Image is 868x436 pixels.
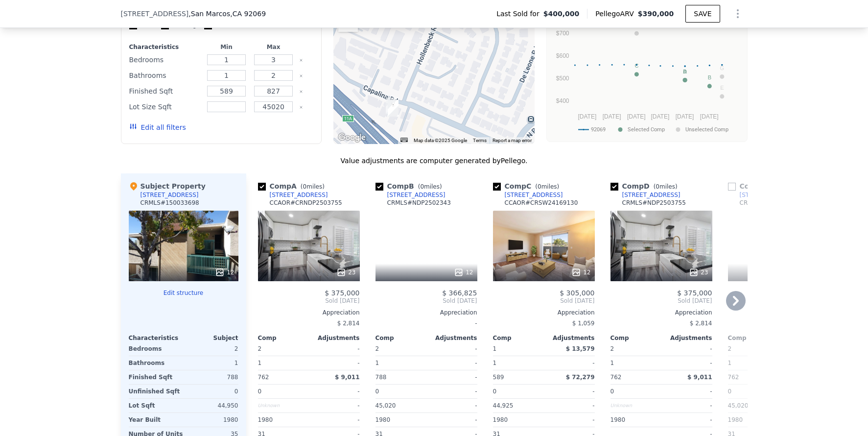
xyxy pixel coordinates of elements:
[677,289,712,297] span: $ 375,000
[560,289,594,297] span: $ 305,000
[496,9,543,19] span: Last Sold for
[428,356,477,370] div: -
[556,30,569,37] text: $700
[325,289,359,297] span: $ 375,000
[337,320,360,327] span: $ 2,814
[400,138,407,142] button: Keyboard shortcuts
[610,356,659,370] div: 1
[205,43,248,51] div: Min
[473,138,487,143] a: Terms (opens in new tab)
[386,97,397,114] div: 3435 Capalina Rd Road Unit 1
[129,356,182,370] div: Bathrooms
[663,356,712,370] div: -
[634,63,638,69] text: C
[610,191,680,199] a: [STREET_ADDRESS]
[141,191,199,199] div: [STREET_ADDRESS]
[186,342,238,356] div: 2
[546,385,595,398] div: -
[129,385,182,398] div: Unfinished Sqft
[129,413,182,427] div: Year Built
[663,399,712,412] div: -
[683,69,687,74] text: D
[215,267,234,277] div: 12
[544,334,595,342] div: Adjustments
[493,345,497,352] span: 1
[186,413,238,427] div: 1980
[129,181,206,191] div: Subject Property
[675,113,694,120] text: [DATE]
[258,297,360,305] span: Sold [DATE]
[595,9,638,19] span: Pellego ARV
[566,374,595,381] span: $ 72,279
[651,113,669,120] text: [DATE]
[610,413,659,427] div: 1980
[602,113,621,120] text: [DATE]
[129,370,182,384] div: Finished Sqft
[186,399,238,412] div: 44,950
[335,374,359,381] span: $ 9,011
[258,413,307,427] div: 1980
[375,356,424,370] div: 1
[546,356,595,370] div: -
[414,183,446,190] span: ( miles)
[129,122,186,132] button: Edit all filters
[591,126,606,133] text: 92069
[663,413,712,427] div: -
[610,297,712,305] span: Sold [DATE]
[252,43,295,51] div: Max
[610,334,661,342] div: Comp
[442,289,477,297] span: $ 366,825
[556,75,569,82] text: $500
[728,388,732,395] span: 0
[687,374,712,381] span: $ 9,011
[728,191,798,199] a: [STREET_ADDRESS]
[258,309,360,316] div: Appreciation
[493,297,595,305] span: Sold [DATE]
[610,345,614,352] span: 2
[299,105,303,109] button: Clear
[258,356,307,370] div: 1
[311,399,360,412] div: -
[556,52,569,59] text: $600
[299,90,303,94] button: Clear
[493,138,532,143] a: Report a map error
[720,85,724,91] text: E
[531,183,563,190] span: ( miles)
[700,113,718,120] text: [DATE]
[690,320,712,327] span: $ 2,814
[638,10,674,18] span: $390,000
[186,385,238,398] div: 0
[121,9,189,19] span: [STREET_ADDRESS]
[740,199,803,207] div: CRMLS # NDP2503947
[230,10,266,18] span: , CA 92069
[728,334,779,342] div: Comp
[258,345,262,352] span: 2
[375,334,426,342] div: Comp
[258,334,309,342] div: Comp
[188,9,266,19] span: , San Marcos
[414,138,467,143] span: Map data ©2025 Google
[553,17,741,140] svg: A chart.
[311,342,360,356] div: -
[375,309,477,316] div: Appreciation
[707,74,711,80] text: B
[121,156,748,166] div: Value adjustments are computer generated by Pellego .
[375,388,379,395] span: 0
[656,183,659,190] span: 0
[740,191,798,199] div: [STREET_ADDRESS]
[297,183,328,190] span: ( miles)
[728,4,748,24] button: Show Options
[299,58,303,62] button: Clear
[303,183,307,190] span: 0
[375,345,379,352] span: 2
[493,356,542,370] div: 1
[270,199,342,207] div: CCAOR # CRNDP2503755
[685,5,720,23] button: SAVE
[622,191,680,199] div: [STREET_ADDRESS]
[375,316,477,330] div: -
[728,345,732,352] span: 2
[546,399,595,412] div: -
[375,181,446,191] div: Comp B
[622,199,686,207] div: CRMLS # NDP2503755
[689,267,708,277] div: 23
